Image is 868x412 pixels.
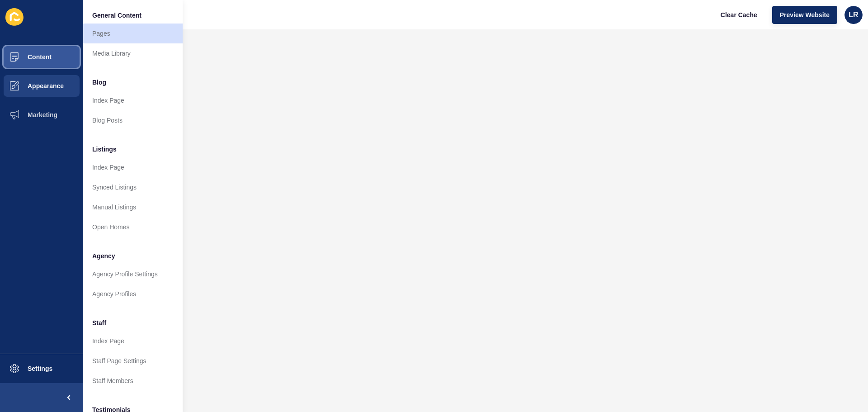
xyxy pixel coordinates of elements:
a: Pages [83,24,183,43]
span: Clear Cache [721,10,757,19]
span: Listings [92,145,117,154]
a: Staff Page Settings [83,351,183,371]
span: Staff [92,318,106,327]
span: LR [849,10,858,19]
span: Agency [92,251,115,260]
a: Agency Profile Settings [83,264,183,284]
a: Open Homes [83,217,183,237]
a: Index Page [83,90,183,110]
a: Index Page [83,331,183,351]
a: Index Page [83,157,183,177]
span: Blog [92,78,106,87]
a: Staff Members [83,371,183,391]
a: Agency Profiles [83,284,183,304]
button: Clear Cache [713,6,765,24]
a: Media Library [83,43,183,63]
span: Preview Website [780,10,830,19]
a: Synced Listings [83,177,183,197]
a: Blog Posts [83,110,183,130]
span: General Content [92,11,142,20]
a: Manual Listings [83,197,183,217]
button: Preview Website [772,6,837,24]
